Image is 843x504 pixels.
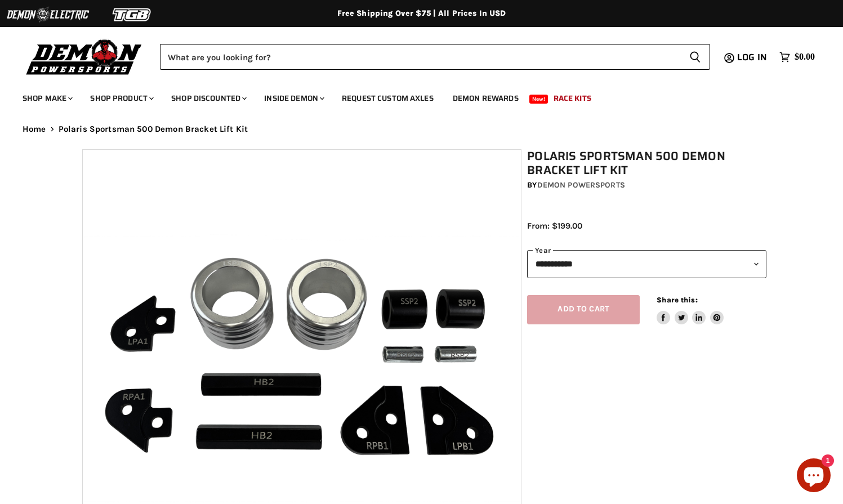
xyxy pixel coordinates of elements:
[657,295,724,325] aside: Share this:
[657,296,697,304] span: Share this:
[59,124,248,134] span: Polaris Sportsman 500 Demon Bracket Lift Kit
[333,87,442,110] a: Request Custom Axles
[23,124,46,134] a: Home
[160,44,680,70] input: Search
[14,82,812,110] ul: Main menu
[527,149,766,177] h1: Polaris Sportsman 500 Demon Bracket Lift Kit
[444,87,527,110] a: Demon Rewards
[90,4,175,25] img: TGB Logo 2
[793,458,834,495] inbox-online-store-chat: Shopify online store chat
[6,4,90,25] img: Demon Electric Logo 2
[774,49,820,65] a: $0.00
[163,87,253,110] a: Shop Discounted
[527,179,766,191] div: by
[795,52,815,63] span: $0.00
[737,50,767,64] span: Log in
[527,221,582,231] span: From: $199.00
[732,52,774,63] a: Log in
[545,87,600,110] a: Race Kits
[537,180,625,190] a: Demon Powersports
[256,87,331,110] a: Inside Demon
[680,44,710,70] button: Search
[529,95,548,104] span: New!
[14,87,79,110] a: Shop Make
[82,87,160,110] a: Shop Product
[527,250,766,278] select: year
[23,37,146,77] img: Demon Powersports
[160,44,710,70] form: Product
